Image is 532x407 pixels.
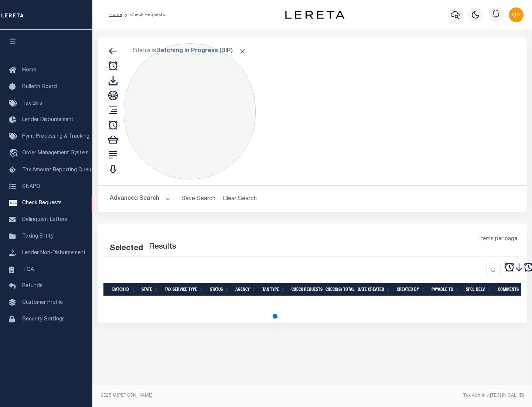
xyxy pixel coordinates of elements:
[177,192,220,206] button: Save Search
[22,168,94,173] span: Tax Amount Reporting Queue
[394,283,429,296] th: Created By
[149,241,176,253] label: Results
[22,134,89,139] span: Pymt Processing & Tracking
[22,250,86,256] span: Lender Non-Disbursement
[22,317,65,322] span: Security Settings
[122,11,165,18] li: Check Requests
[22,184,40,189] span: SNAPQ
[22,201,62,206] span: Check Requests
[22,101,42,106] span: Tax Bills
[220,192,260,206] button: Clear Search
[22,84,57,90] span: Bulletin Board
[239,47,246,55] span: Click to Remove
[259,283,289,296] th: Tax Type
[207,283,232,296] th: Status
[162,283,207,296] th: Tax Service Type
[124,43,256,179] div: Click to Edit
[22,151,89,156] span: Order Management System
[429,283,463,296] th: Payable To
[463,283,495,296] th: Spcl Delv.
[109,283,139,296] th: Batch Id
[285,11,344,19] img: logo-dark.svg
[323,283,355,296] th: Check(s) Total
[110,192,171,206] button: Advanced Search
[110,243,143,255] div: Selected
[22,117,74,122] span: Lender Disbursement
[22,300,63,305] span: Customer Profile
[509,7,524,22] img: svg+xml;base64,PHN2ZyB4bWxucz0iaHR0cDovL3d3dy53My5vcmcvMjAwMC9zdmciIHBvaW50ZXItZXZlbnRzPSJub25lIi...
[22,283,42,289] span: Refunds
[95,392,313,399] div: 2025 © [PERSON_NAME].
[156,48,246,54] b: Batching In Progress (BIP)
[139,283,162,296] th: State
[22,234,54,239] span: Taxing Entity
[109,13,122,17] a: Home
[480,235,517,243] span: Items per page
[22,217,67,222] span: Delinquent Letters
[9,149,21,158] i: travel_explore
[22,267,34,272] span: TIQA
[289,283,323,296] th: Check Requests
[355,283,394,296] th: Date Created
[495,283,528,296] th: Comments
[318,392,524,399] div: Tax Admin v.[TECHNICAL_ID]
[232,283,259,296] th: Agency
[22,68,36,73] span: Home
